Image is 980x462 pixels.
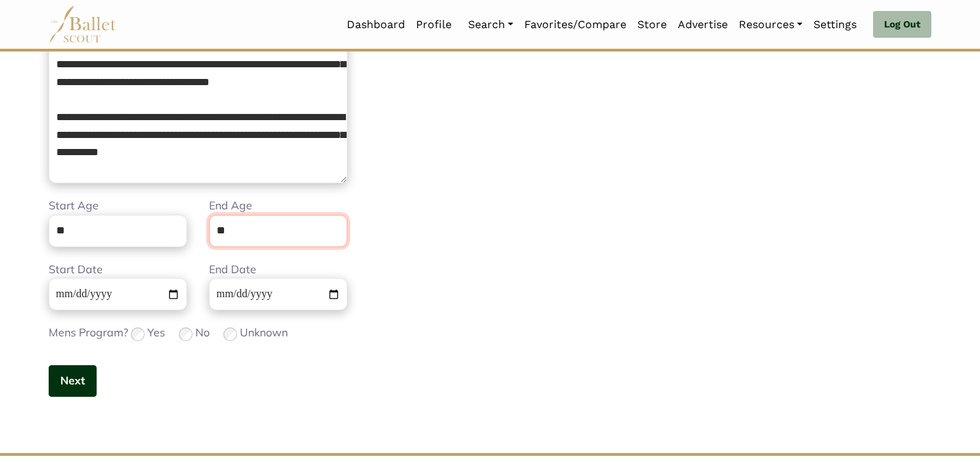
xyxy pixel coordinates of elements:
label: Unknown [240,324,288,342]
label: Start Date [49,261,103,279]
label: No [195,324,210,342]
a: Dashboard [341,10,411,39]
a: Search [463,10,519,39]
a: Advertise [672,10,733,39]
label: Start Age [49,197,99,215]
a: Resources [733,10,808,39]
label: End Age [209,197,252,215]
button: Next [49,365,97,397]
label: End Date [209,261,256,279]
a: Log Out [873,11,931,38]
a: Store [632,10,672,39]
a: Favorites/Compare [519,10,632,39]
label: Mens Program? [49,324,128,342]
label: Yes [147,324,165,342]
a: Settings [808,10,862,39]
a: Profile [411,10,457,39]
